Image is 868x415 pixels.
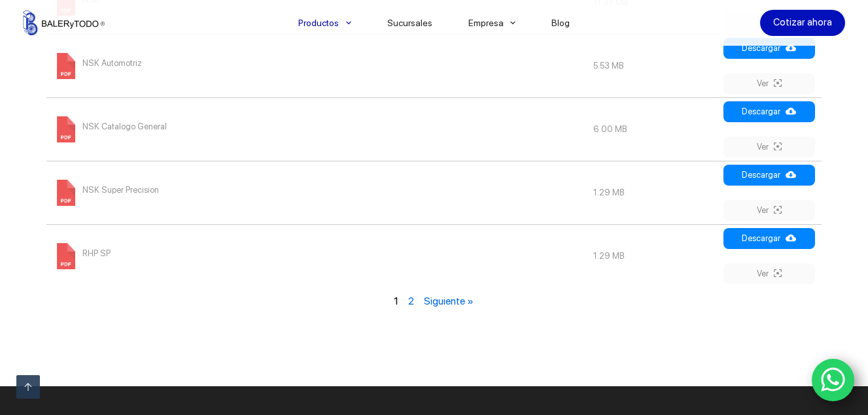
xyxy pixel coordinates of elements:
a: Cotizar ahora [760,10,845,36]
a: Descargar [723,101,815,122]
td: 1.29 MB [587,224,720,288]
span: RHP SP [82,243,111,264]
a: NSK Automotriz [53,60,142,70]
a: Ver [723,137,815,158]
img: Balerytodo [23,10,105,35]
span: NSK Super Precision [82,180,159,201]
a: Ver [723,200,815,221]
span: NSK Catalogo General [82,116,167,137]
span: NSK Automotriz [82,53,142,74]
a: Ir arriba [16,375,40,399]
a: Ver [723,263,815,284]
a: RHP SP [53,250,111,260]
td: 6.00 MB [587,97,720,161]
a: 2 [408,295,414,307]
a: Siguiente » [424,295,474,307]
a: NSK Super Precision [53,187,159,197]
a: NSK Catalogo General [53,124,167,133]
a: Descargar [723,228,815,249]
span: 1 [394,295,398,307]
a: Descargar [723,165,815,186]
a: Descargar [723,38,815,59]
td: 5.53 MB [587,34,720,97]
a: Ver [723,73,815,94]
a: WhatsApp [812,359,855,402]
td: 1.29 MB [587,161,720,224]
